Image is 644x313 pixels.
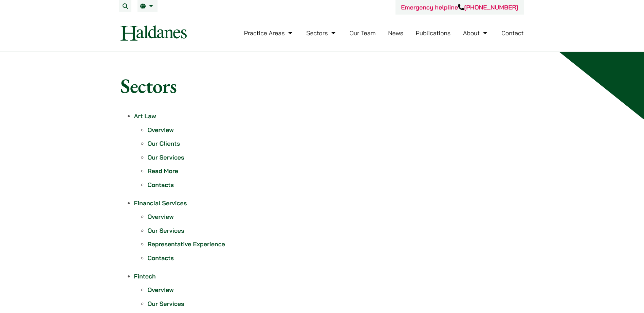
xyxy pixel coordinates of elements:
[148,213,174,221] a: Overview
[148,286,174,294] a: Overview
[140,3,155,9] a: EN
[121,25,187,41] img: Logo of Haldanes
[148,254,174,262] a: Contacts
[134,272,156,280] a: Fintech
[501,29,524,37] a: Contact
[416,29,451,37] a: Publications
[134,199,187,207] a: Financial Services
[148,181,174,189] a: Contacts
[148,153,184,161] a: Our Services
[349,29,375,37] a: Our Team
[148,140,180,147] a: Our Clients
[148,240,225,248] a: Representative Experience
[148,300,184,308] a: Our Services
[148,227,184,234] a: Our Services
[121,74,524,98] h1: Sectors
[306,29,337,37] a: Sectors
[134,112,156,120] a: Art Law
[148,167,178,175] a: Read More
[148,126,174,134] a: Overview
[244,29,294,37] a: Practice Areas
[463,29,489,37] a: About
[388,29,403,37] a: News
[401,3,518,11] a: Emergency helpline[PHONE_NUMBER]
